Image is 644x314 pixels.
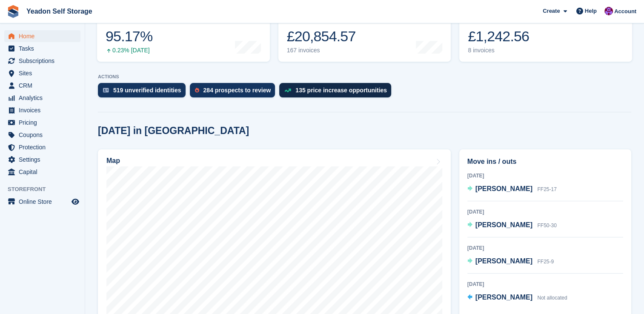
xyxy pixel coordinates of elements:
[19,30,70,42] span: Home
[467,220,557,231] a: [PERSON_NAME] FF50-30
[467,292,567,303] a: [PERSON_NAME] Not allocated
[8,185,85,194] span: Storefront
[4,141,80,153] a: menu
[4,196,80,208] a: menu
[19,80,70,91] span: CRM
[195,88,199,93] img: prospect-51fa495bee0391a8d652442698ab0144808aea92771e9ea1ae160a38d050c398.svg
[467,157,623,167] h2: Move ins / outs
[19,92,70,104] span: Analytics
[278,8,451,62] a: Month-to-date sales £20,854.57 167 invoices
[468,47,529,54] div: 8 invoices
[113,87,181,94] div: 519 unverified identities
[19,117,70,128] span: Pricing
[97,8,270,62] a: Occupancy 95.17% 0.23% [DATE]
[190,83,280,102] a: 284 prospects to review
[4,166,80,178] a: menu
[7,5,20,18] img: stora-icon-8386f47178a22dfd0bd8f6a31ec36ba5ce8667c1dd55bd0f319d3a0aa187defe.svg
[19,196,70,208] span: Online Store
[4,129,80,141] a: menu
[4,104,80,116] a: menu
[295,87,387,94] div: 135 price increase opportunities
[585,7,597,15] span: Help
[467,244,623,252] div: [DATE]
[4,154,80,166] a: menu
[287,28,356,45] div: £20,854.57
[475,257,532,265] span: [PERSON_NAME]
[475,221,532,228] span: [PERSON_NAME]
[19,67,70,79] span: Sites
[537,223,556,228] span: FF50-30
[468,28,529,45] div: £1,242.56
[279,83,395,102] a: 135 price increase opportunities
[475,185,532,192] span: [PERSON_NAME]
[4,67,80,79] a: menu
[4,30,80,42] a: menu
[98,83,190,102] a: 519 unverified identities
[4,55,80,67] a: menu
[19,154,70,166] span: Settings
[106,28,152,45] div: 95.17%
[4,43,80,54] a: menu
[98,74,631,80] p: ACTIONS
[19,129,70,141] span: Coupons
[467,280,623,288] div: [DATE]
[4,117,80,128] a: menu
[203,87,271,94] div: 284 prospects to review
[4,80,80,91] a: menu
[604,7,613,15] img: Andy Sowerby
[467,184,557,195] a: [PERSON_NAME] FF25-17
[4,92,80,104] a: menu
[103,88,109,93] img: verify_identity-adf6edd0f0f0b5bbfe63781bf79b02c33cf7c696d77639b501bdc392416b5a36.svg
[614,7,636,16] span: Account
[19,104,70,116] span: Invoices
[70,197,80,207] a: Preview store
[467,256,554,267] a: [PERSON_NAME] FF25-9
[19,55,70,67] span: Subscriptions
[467,172,623,180] div: [DATE]
[98,125,249,137] h2: [DATE] in [GEOGRAPHIC_DATA]
[23,4,96,18] a: Yeadon Self Storage
[543,7,560,15] span: Create
[475,294,532,301] span: [PERSON_NAME]
[287,47,356,54] div: 167 invoices
[459,8,632,62] a: Awaiting payment £1,242.56 8 invoices
[537,186,556,192] span: FF25-17
[537,259,554,265] span: FF25-9
[19,141,70,153] span: Protection
[537,295,567,301] span: Not allocated
[19,43,70,54] span: Tasks
[106,47,152,54] div: 0.23% [DATE]
[284,88,291,92] img: price_increase_opportunities-93ffe204e8149a01c8c9dc8f82e8f89637d9d84a8eef4429ea346261dce0b2c0.svg
[467,208,623,216] div: [DATE]
[106,157,120,165] h2: Map
[19,166,70,178] span: Capital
